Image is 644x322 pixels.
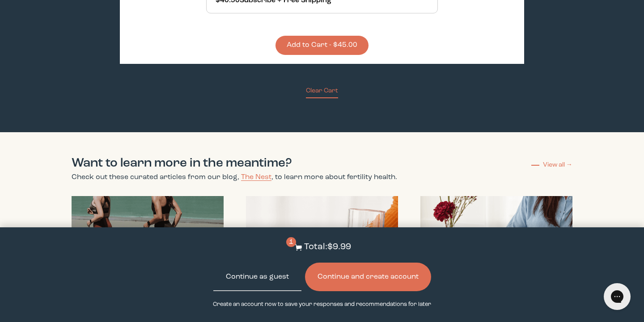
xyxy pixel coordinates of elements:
[306,86,338,98] button: Clear Cart
[286,237,296,247] span: 1
[531,160,572,169] a: View all →
[213,263,301,291] button: Continue as guest
[305,263,431,291] button: Continue and create account
[72,172,397,183] p: Check out these curated articles from our blog, , to learn more about fertility health.
[241,174,271,181] a: The Nest
[246,196,398,308] img: Can you take a prenatal even if you're not pregnant?
[72,196,224,308] img: How to prep for IVF with tips from an ND
[213,300,431,309] p: Create an account now to save your responses and recommendations for later
[275,36,369,55] button: Add to Cart - $45.00
[304,241,351,254] p: Total: $9.99
[72,155,397,172] h2: Want to learn more in the meantime?
[599,280,635,313] iframe: Gorgias live chat messenger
